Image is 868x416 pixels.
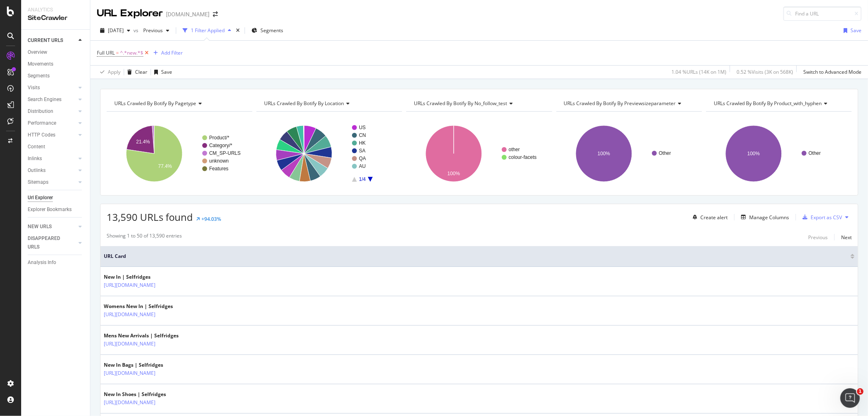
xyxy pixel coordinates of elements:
span: URLs Crawled By Botify By product_with_hyphen [714,100,822,107]
a: [URL][DOMAIN_NAME] [104,310,155,319]
div: Womens New In | Selfridges [104,303,191,310]
text: 100% [448,171,460,176]
text: colour-facets [509,154,537,160]
text: Other [659,150,671,156]
a: Segments [28,72,84,80]
div: 1.04 % URLs ( 14K on 1M ) [671,68,726,75]
a: Performance [28,119,76,128]
div: Save [161,68,172,75]
span: 2025 Sep. 2nd [108,27,124,34]
h4: URLs Crawled By Botify By previewsizeparameter [562,97,695,110]
div: Add Filter [161,49,183,56]
text: AU [359,163,366,169]
text: other [509,147,520,152]
a: Content [28,143,84,151]
div: Manage Columns [749,214,789,221]
div: Performance [28,119,56,128]
svg: A chart. [256,118,401,189]
a: HTTP Codes [28,131,76,139]
text: Features [209,166,228,172]
span: = [116,49,119,56]
div: Movements [28,60,53,68]
div: Sitemaps [28,178,48,187]
iframe: Intercom live chat [840,388,860,408]
span: 1 [857,388,864,395]
button: Save [151,66,172,79]
a: Distribution [28,107,76,116]
button: Next [841,232,852,242]
a: Visits [28,84,76,92]
text: 1/4 [359,176,366,182]
div: Switch to Advanced Mode [803,68,861,75]
div: SiteCrawler [28,13,83,23]
text: 77.4% [158,163,172,169]
div: Visits [28,84,40,92]
text: 21.4% [136,139,150,145]
div: Export as CSV [811,214,842,221]
button: [DATE] [97,24,133,37]
span: URLs Crawled By Botify By previewsizeparameter [564,100,676,107]
a: CURRENT URLS [28,36,76,45]
svg: A chart. [706,118,851,189]
span: vs [133,27,140,34]
a: Explorer Bookmarks [28,205,84,214]
div: New In Shoes | Selfridges [104,391,191,398]
button: Previous [140,24,173,37]
text: CM_SP-URLS [209,150,241,156]
div: Clear [135,68,147,75]
div: +94.03% [201,216,221,222]
div: Showing 1 to 50 of 13,590 entries [107,232,182,242]
a: Inlinks [28,154,76,163]
span: URL Card [104,253,848,260]
div: Next [841,234,852,241]
button: Previous [808,232,828,242]
div: Search Engines [28,95,61,104]
div: Segments [28,72,50,80]
div: Distribution [28,107,53,116]
text: QA [359,156,366,161]
svg: A chart. [107,118,251,189]
div: Create alert [700,214,728,221]
text: Product/* [209,135,230,141]
button: 1 Filter Applied [179,24,234,37]
div: CURRENT URLS [28,36,63,45]
div: Previous [808,234,828,241]
button: Switch to Advanced Mode [800,66,861,79]
div: times [234,26,241,35]
button: Clear [124,66,147,79]
div: Analytics [28,7,83,13]
div: Outlinks [28,166,46,175]
text: Category/* [209,143,232,148]
span: Segments [260,27,283,34]
div: Apply [108,68,120,75]
h4: URLs Crawled By Botify By location [262,97,395,110]
div: arrow-right-arrow-left [213,11,218,17]
span: URLs Crawled By Botify By location [264,100,344,107]
a: Search Engines [28,95,76,104]
div: 0.52 % Visits ( 3K on 568K ) [737,68,793,75]
a: [URL][DOMAIN_NAME] [104,398,155,407]
svg: A chart. [556,118,701,189]
button: Add Filter [150,48,183,58]
div: 1 Filter Applied [191,27,225,34]
span: URLs Crawled By Botify By pagetype [114,100,196,107]
a: NEW URLS [28,222,76,231]
text: unknown [209,158,229,164]
div: HTTP Codes [28,131,55,139]
a: Overview [28,48,84,57]
a: [URL][DOMAIN_NAME] [104,340,155,348]
button: Manage Columns [738,212,789,222]
button: Save [840,24,861,37]
text: SA [359,148,365,154]
text: HK [359,140,366,146]
a: [URL][DOMAIN_NAME] [104,369,155,377]
h4: URLs Crawled By Botify By pagetype [113,97,245,110]
a: Analysis Info [28,258,84,267]
span: 13,590 URLs found [107,210,193,224]
div: New In Bags | Selfridges [104,361,191,369]
div: Analysis Info [28,258,56,267]
span: URLs Crawled By Botify By no_follow_test [414,100,507,107]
